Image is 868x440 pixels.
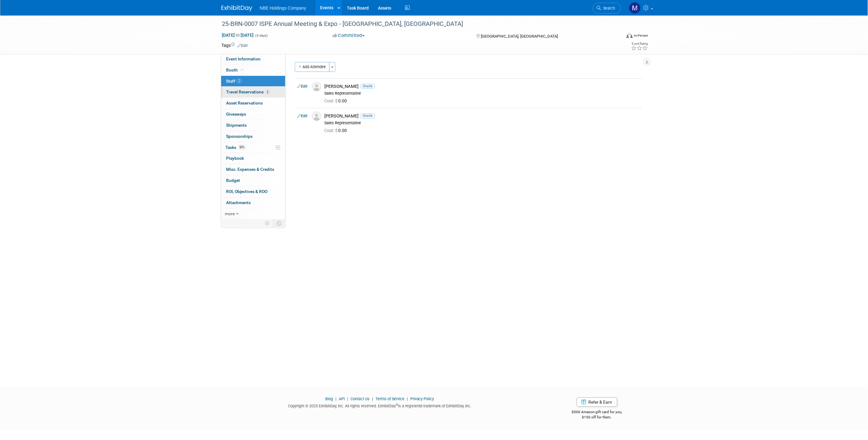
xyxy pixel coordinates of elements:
img: Format-Inperson.png [627,33,633,38]
span: [DATE] [DATE] [221,32,254,38]
span: Asset Reservations [226,101,263,105]
a: Playbook [221,153,285,164]
a: Search [593,3,621,14]
div: Event Rating [631,42,648,45]
a: Asset Reservations [221,98,285,109]
span: Tasks [225,145,246,150]
span: 0.00 [324,98,349,103]
span: Travel Reservations [226,89,270,94]
a: Event Information [221,54,285,64]
span: Attachments [226,200,251,205]
span: Onsite [360,84,375,88]
a: Booth [221,65,285,76]
a: Refer & Earn [577,397,617,407]
a: Budget [221,175,285,186]
div: [PERSON_NAME] [324,84,639,89]
button: Add Attendee [295,62,330,72]
span: to [235,33,241,38]
span: Shipments [226,123,247,128]
div: In-Person [634,33,648,38]
span: Playbook [226,156,244,161]
span: Cost: $ [324,128,338,133]
span: NBE Holdings Company [260,6,306,10]
button: Committed [331,32,367,39]
a: Staff2 [221,76,285,87]
i: Booth reservation complete [241,68,244,72]
span: | [346,397,350,401]
a: Attachments [221,197,285,208]
a: API [339,397,345,401]
a: Sponsorships [221,131,285,142]
span: Search [601,6,615,10]
a: Giveaways [221,109,285,120]
a: Misc. Expenses & Credits [221,164,285,175]
span: Budget [226,178,240,183]
div: $150 off for them. [547,415,647,420]
img: ExhibitDay [221,5,252,11]
span: 0.00 [324,128,349,133]
span: | [371,397,375,401]
span: more [225,211,235,216]
span: Booth [226,68,245,72]
span: Event Information [226,56,261,61]
div: [PERSON_NAME] [324,113,639,119]
span: 2 [265,90,270,94]
span: Sponsorships [226,134,253,139]
span: [GEOGRAPHIC_DATA], [GEOGRAPHIC_DATA] [481,34,558,39]
sup: ® [396,403,398,406]
a: Edit [297,114,307,118]
td: Toggle Event Tabs [273,219,286,227]
span: Giveaways [226,112,246,117]
td: Personalize Event Tab Strip [262,219,273,227]
span: | [334,397,338,401]
div: 25-BRN-0007 ISPE Annual Meeting & Expo - [GEOGRAPHIC_DATA], [GEOGRAPHIC_DATA] [220,19,612,30]
div: Event Format [585,32,648,41]
span: Staff [226,79,241,84]
span: (4 days) [255,34,268,38]
span: ROI, Objectives & ROO [226,189,267,194]
a: Contact Us [351,397,370,401]
a: Travel Reservations2 [221,87,285,97]
a: Blog [325,397,333,401]
a: Edit [297,84,307,88]
span: 50% [238,145,246,150]
a: ROI, Objectives & ROO [221,186,285,197]
div: Copyright © 2025 ExhibitDay, Inc. All rights reserved. ExhibitDay is a registered trademark of Ex... [221,402,538,409]
span: Cost: $ [324,98,338,103]
a: Shipments [221,120,285,131]
td: Tags [221,42,248,48]
a: Terms of Service [375,397,404,401]
div: Sales Representative [324,91,639,96]
a: Tasks50% [221,142,285,153]
div: Sales Representative [324,121,639,125]
div: $500 Amazon gift card for you, [547,405,647,420]
img: Morgan Goddard [629,2,641,14]
a: more [221,208,285,219]
a: Edit [237,43,248,48]
img: Associate-Profile-5.png [312,82,321,91]
span: 2 [237,79,241,83]
span: Misc. Expenses & Credits [226,167,274,172]
span: Onsite [360,113,375,118]
span: | [405,397,409,401]
img: Associate-Profile-5.png [312,112,321,121]
a: Privacy Policy [410,397,434,401]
